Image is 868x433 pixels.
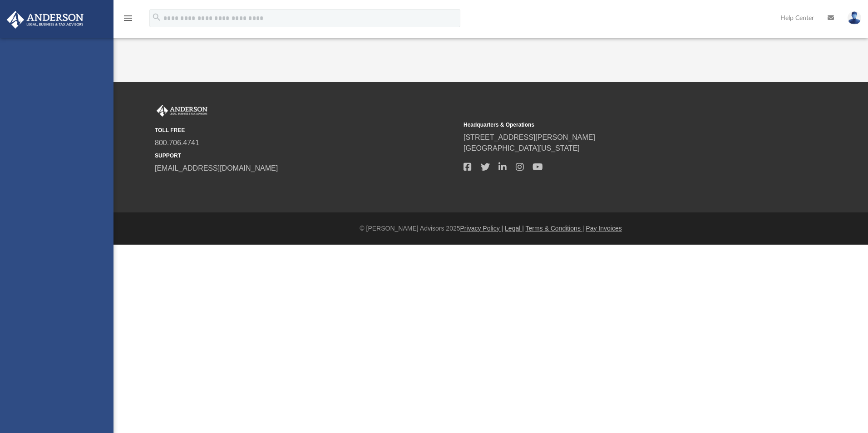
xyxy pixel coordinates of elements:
div: © [PERSON_NAME] Advisors 2025 [113,224,868,233]
small: TOLL FREE [155,126,457,134]
a: Privacy Policy | [460,225,503,232]
i: search [152,12,162,22]
img: Anderson Advisors Platinum Portal [155,105,209,117]
img: User Pic [848,11,861,25]
a: Legal | [505,225,524,232]
small: SUPPORT [155,152,457,160]
a: [EMAIL_ADDRESS][DOMAIN_NAME] [155,164,278,172]
img: Anderson Advisors Platinum Portal [4,11,86,29]
a: 800.706.4741 [155,139,199,147]
a: Terms & Conditions | [526,225,584,232]
i: menu [123,13,133,24]
a: menu [123,17,133,24]
a: Pay Invoices [586,225,621,232]
a: [STREET_ADDRESS][PERSON_NAME] [464,133,595,141]
small: Headquarters & Operations [464,121,766,129]
a: [GEOGRAPHIC_DATA][US_STATE] [464,144,580,152]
